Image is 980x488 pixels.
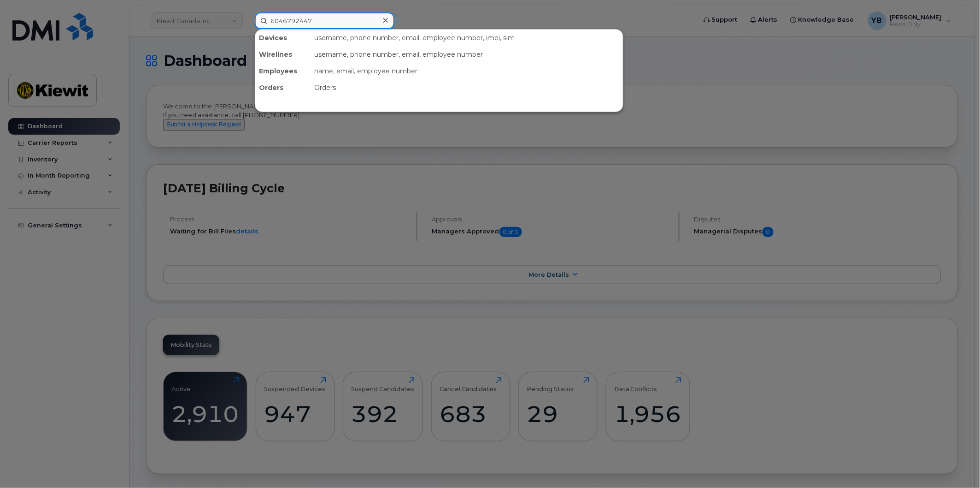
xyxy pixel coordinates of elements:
[311,63,623,79] div: name, email, employee number
[311,46,623,63] div: username, phone number, email, employee number
[255,30,311,46] div: Devices
[311,30,623,46] div: username, phone number, email, employee number, imei, sim
[940,448,973,481] iframe: Messenger Launcher
[255,63,311,79] div: Employees
[311,79,623,96] div: Orders
[255,79,311,96] div: Orders
[255,46,311,63] div: Wirelines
